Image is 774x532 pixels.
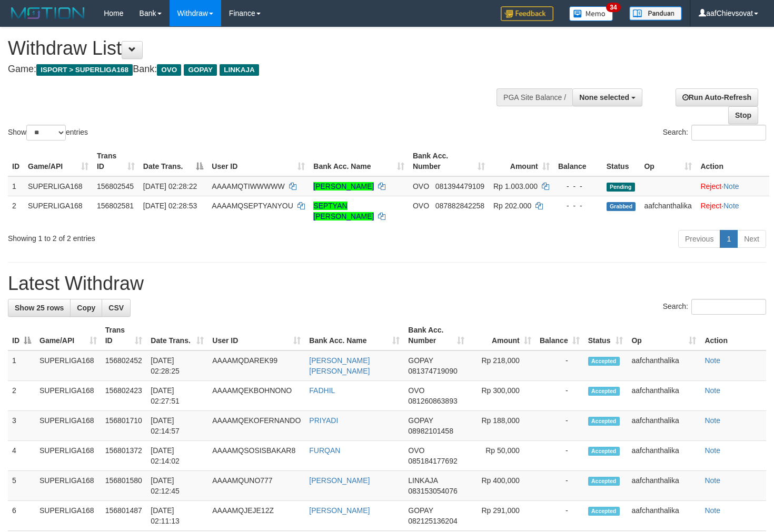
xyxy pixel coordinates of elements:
td: 3 [8,411,35,441]
span: 34 [606,3,620,12]
span: CSV [108,304,124,312]
td: · [696,176,769,196]
th: Status [602,146,640,176]
th: Date Trans.: activate to sort column ascending [146,320,208,350]
span: AAAAMQSEPTYANYOU [212,202,293,210]
td: Rp 50,000 [469,441,535,471]
td: [DATE] 02:27:51 [146,381,208,411]
span: GOPAY [408,356,433,365]
span: Accepted [588,477,620,486]
span: Copy 085184177692 to clipboard [408,457,457,465]
a: Note [704,506,720,515]
th: Bank Acc. Name: activate to sort column ascending [309,146,409,176]
img: Feedback.jpg [501,6,553,21]
span: OVO [413,182,429,190]
select: Showentries [26,125,66,140]
td: Rp 291,000 [469,501,535,531]
td: Rp 188,000 [469,411,535,441]
a: Note [704,356,720,365]
td: Rp 400,000 [469,471,535,501]
td: [DATE] 02:28:25 [146,350,208,381]
td: AAAAMQUNO777 [208,471,305,501]
span: Copy 081394479109 to clipboard [435,182,484,190]
td: 156801372 [101,441,147,471]
div: - - - [558,200,598,211]
span: OVO [413,202,429,210]
input: Search: [691,299,766,315]
span: Grabbed [607,202,636,211]
span: GOPAY [184,64,217,76]
a: FADHIL [309,386,335,395]
td: SUPERLIGA168 [24,176,93,196]
span: GOPAY [408,506,433,515]
td: AAAAMQDAREK99 [208,350,305,381]
td: [DATE] 02:12:45 [146,471,208,501]
span: Pending [607,183,635,192]
td: AAAAMQEKBOHNONO [208,381,305,411]
th: Bank Acc. Name: activate to sort column ascending [305,320,404,350]
span: Accepted [588,447,620,456]
a: Note [704,476,720,485]
td: 156802452 [101,350,147,381]
img: Button%20Memo.svg [569,6,613,21]
th: User ID: activate to sort column ascending [208,320,305,350]
td: [DATE] 02:11:13 [146,501,208,531]
a: Note [723,202,739,210]
a: Previous [678,230,720,248]
td: Rp 218,000 [469,350,535,381]
span: Copy [77,304,95,312]
th: Bank Acc. Number: activate to sort column ascending [404,320,469,350]
td: - [535,501,584,531]
a: Show 25 rows [8,299,71,317]
td: - [535,411,584,441]
div: Showing 1 to 2 of 2 entries [8,229,315,244]
th: Trans ID: activate to sort column ascending [101,320,147,350]
span: OVO [408,386,424,395]
td: aafchanthalika [640,196,696,226]
td: SUPERLIGA168 [35,441,101,471]
th: ID [8,146,24,176]
span: 156802581 [97,202,134,210]
td: - [535,441,584,471]
th: Game/API: activate to sort column ascending [35,320,101,350]
span: AAAAMQTIWWWWW [212,182,284,190]
td: 1 [8,176,24,196]
span: Copy 081374719090 to clipboard [408,367,457,375]
span: Copy 08982101458 to clipboard [408,427,453,435]
a: Note [704,416,720,425]
td: Rp 300,000 [469,381,535,411]
td: 156801487 [101,501,147,531]
span: Copy 082125136204 to clipboard [408,517,457,525]
td: SUPERLIGA168 [35,381,101,411]
td: 2 [8,196,24,226]
th: Amount: activate to sort column ascending [469,320,535,350]
a: Reject [700,182,721,190]
span: Accepted [588,357,620,366]
td: 156802423 [101,381,147,411]
span: OVO [157,64,181,76]
a: PRIYADI [309,416,338,425]
a: Note [723,182,739,190]
span: Copy 087882842258 to clipboard [435,202,484,210]
a: CSV [102,299,131,317]
th: Game/API: activate to sort column ascending [24,146,93,176]
label: Search: [663,125,766,140]
a: [PERSON_NAME] [309,506,370,515]
a: Reject [700,202,721,210]
td: aafchanthalika [627,350,700,381]
th: Trans ID: activate to sort column ascending [93,146,139,176]
td: - [535,471,584,501]
td: SUPERLIGA168 [24,196,93,226]
div: - - - [558,181,598,192]
span: Accepted [588,387,620,396]
td: - [535,350,584,381]
img: MOTION_logo.png [8,5,88,21]
span: Copy 081260863893 to clipboard [408,397,457,405]
td: [DATE] 02:14:02 [146,441,208,471]
span: Copy 083153054076 to clipboard [408,487,457,495]
label: Search: [663,299,766,315]
th: ID: activate to sort column descending [8,320,35,350]
span: ISPORT > SUPERLIGA168 [36,64,133,76]
a: FURQAN [309,446,340,455]
a: [PERSON_NAME] [309,476,370,485]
